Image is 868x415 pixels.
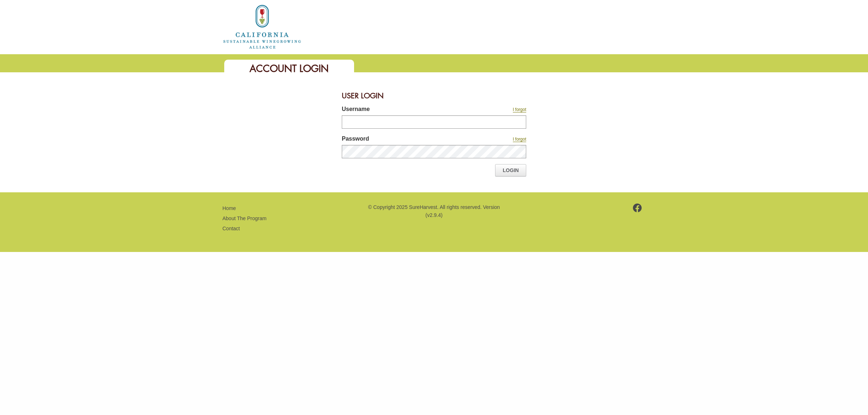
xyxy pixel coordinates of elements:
a: Contact [222,226,240,231]
img: footer-facebook.png [633,204,642,212]
a: Home [222,23,302,29]
a: About The Program [222,215,267,221]
div: User Login [342,87,526,105]
span: Account Login [250,62,329,75]
label: Password [342,134,461,145]
a: Login [495,164,526,176]
label: Username [342,105,461,115]
p: © Copyright 2025 SureHarvest. All rights reserved. Version (v2.9.4) [367,203,501,219]
a: I forgot [513,137,526,142]
a: I forgot [513,107,526,112]
img: logo_cswa2x.png [222,4,302,50]
a: Home [222,205,236,211]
